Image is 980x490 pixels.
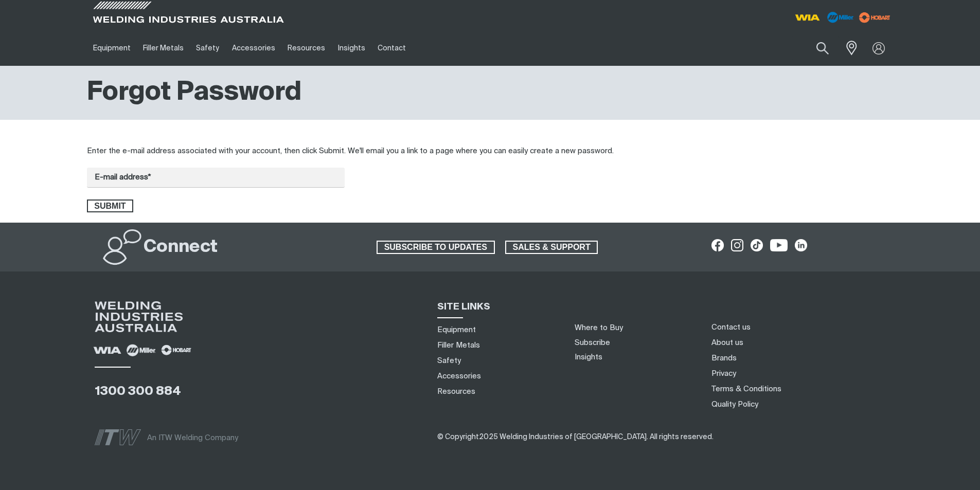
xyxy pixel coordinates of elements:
a: Insights [575,353,602,361]
a: Accessories [437,371,481,382]
span: An ITW Welding Company [147,434,238,442]
a: Equipment [87,30,137,66]
a: Privacy [711,368,736,379]
a: 1300 300 884 [95,385,181,397]
a: Quality Policy [711,399,758,410]
a: Filler Metals [437,340,480,351]
span: Submit [88,199,133,213]
a: Subscribe [575,339,610,347]
a: Resources [437,386,475,397]
a: Safety [190,30,225,66]
span: SITE LINKS [437,302,490,312]
a: Filler Metals [137,30,190,66]
a: Where to Buy [575,324,623,332]
input: Product name or item number... [792,36,840,60]
div: Enter the e-mail address associated with your account, then click Submit. We'll email you a link ... [87,146,894,157]
span: SALES & SUPPORT [506,241,597,254]
button: Submit forgot password request [87,199,134,213]
button: Search products [805,36,840,60]
a: Terms & Conditions [711,384,781,394]
a: Brands [711,353,737,364]
h2: Connect [144,236,218,259]
nav: Footer [708,319,905,412]
a: Contact [371,30,412,66]
a: Equipment [437,324,476,335]
a: About us [711,337,743,348]
h1: Forgot Password [87,76,301,110]
a: Resources [281,30,331,66]
nav: Main [87,30,692,66]
a: SALES & SUPPORT [505,241,598,254]
span: ​​​​​​​​​​​​​​​​​​ ​​​​​​ [437,433,714,441]
span: SUBSCRIBE TO UPDATES [378,241,494,254]
img: miller [856,10,894,25]
a: Insights [331,30,371,66]
a: Safety [437,355,461,366]
a: SUBSCRIBE TO UPDATES [377,241,495,254]
a: Contact us [711,322,751,333]
nav: Sitemap [434,322,562,399]
a: Accessories [226,30,281,66]
span: © Copyright 2025 Welding Industries of [GEOGRAPHIC_DATA] . All rights reserved. [437,433,714,441]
